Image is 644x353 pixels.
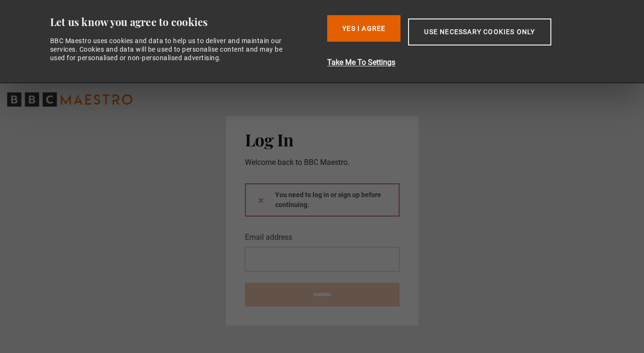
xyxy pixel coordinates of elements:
[245,129,400,149] h2: Log In
[50,15,320,29] div: Let us know you agree to cookies
[327,15,400,42] button: Yes I Agree
[327,57,601,68] button: Take Me To Settings
[408,18,551,45] button: Use necessary cookies only
[245,157,400,168] p: Welcome back to BBC Maestro.
[50,36,293,63] div: BBC Maestro uses cookies and data to help us to deliver and maintain our services. Cookies and da...
[245,183,400,217] div: You need to log in or sign up before continuing.
[7,92,132,107] svg: BBC Maestro
[245,232,292,243] label: Email address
